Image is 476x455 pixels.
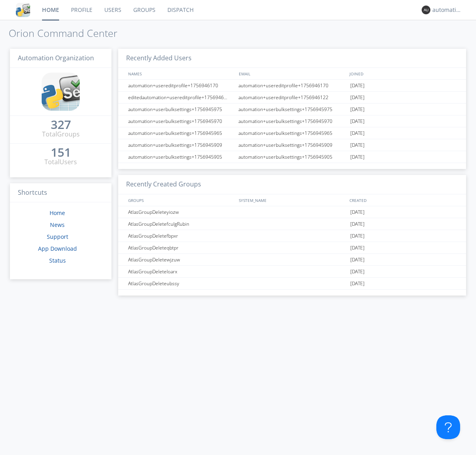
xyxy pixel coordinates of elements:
div: automation+userbulksettings+1756945970 [126,115,236,127]
a: AtlasGroupDeleteyiozw[DATE] [118,206,466,218]
span: [DATE] [350,139,365,151]
div: Total Users [44,157,77,167]
a: 327 [51,121,71,130]
div: CREATED [347,194,459,206]
div: AtlasGroupDeletefbpxr [126,230,236,242]
span: [DATE] [350,266,365,278]
div: automation+userbulksettings+1756945970 [236,115,348,127]
a: AtlasGroupDeletewjzuw[DATE] [118,254,466,266]
a: automation+userbulksettings+1756945965automation+userbulksettings+1756945965[DATE] [118,127,466,139]
h3: Recently Added Users [118,49,466,68]
a: automation+userbulksettings+1756945905automation+userbulksettings+1756945905[DATE] [118,151,466,163]
div: GROUPS [126,194,235,206]
img: 373638.png [422,6,430,14]
span: [DATE] [350,242,365,254]
span: [DATE] [350,127,365,139]
div: automation+atlas0035 [432,6,462,14]
a: automation+usereditprofile+1756946170automation+usereditprofile+1756946170[DATE] [118,80,466,92]
div: automation+userbulksettings+1756945909 [236,139,348,151]
div: automation+userbulksettings+1756945909 [126,139,236,151]
span: [DATE] [350,278,365,290]
a: AtlasGroupDeleteubssy[DATE] [118,278,466,290]
a: 151 [51,148,71,157]
div: 151 [51,148,71,156]
h3: Recently Created Groups [118,175,466,194]
a: AtlasGroupDeletefbpxr[DATE] [118,230,466,242]
a: Support [47,233,68,240]
h3: Shortcuts [10,183,111,203]
div: editedautomation+usereditprofile+1756946122 [126,92,236,103]
div: automation+userbulksettings+1756945965 [126,127,236,139]
div: automation+userbulksettings+1756945965 [236,127,348,139]
a: Status [49,257,66,264]
span: [DATE] [350,230,365,242]
div: automation+usereditprofile+1756946170 [236,80,348,91]
div: automation+userbulksettings+1756945975 [236,104,348,115]
div: AtlasGroupDeleteloarx [126,266,236,277]
div: Total Groups [42,130,80,139]
div: AtlasGroupDeletewjzuw [126,254,236,265]
a: AtlasGroupDeleteloarx[DATE] [118,266,466,278]
span: [DATE] [350,151,365,163]
img: cddb5a64eb264b2086981ab96f4c1ba7 [42,73,80,111]
div: NAMES [126,68,235,79]
a: News [50,221,65,228]
a: automation+userbulksettings+1756945975automation+userbulksettings+1756945975[DATE] [118,104,466,115]
iframe: Toggle Customer Support [436,415,460,439]
img: cddb5a64eb264b2086981ab96f4c1ba7 [16,3,30,17]
div: SYSTEM_NAME [237,194,347,206]
a: automation+userbulksettings+1756945909automation+userbulksettings+1756945909[DATE] [118,139,466,151]
span: [DATE] [350,254,365,266]
div: AtlasGroupDeleteqbtpr [126,242,236,253]
span: [DATE] [350,218,365,230]
div: automation+usereditprofile+1756946170 [126,80,236,91]
a: Home [50,209,65,217]
div: automation+userbulksettings+1756945975 [126,104,236,115]
a: App Download [38,245,77,252]
div: AtlasGroupDeleteubssy [126,278,236,289]
div: AtlasGroupDeleteyiozw [126,206,236,218]
span: [DATE] [350,80,365,92]
span: [DATE] [350,115,365,127]
span: [DATE] [350,206,365,218]
a: automation+userbulksettings+1756945970automation+userbulksettings+1756945970[DATE] [118,115,466,127]
div: automation+userbulksettings+1756945905 [236,151,348,163]
a: editedautomation+usereditprofile+1756946122automation+usereditprofile+1756946122[DATE] [118,92,466,104]
div: automation+userbulksettings+1756945905 [126,151,236,163]
span: [DATE] [350,92,365,104]
div: 327 [51,121,71,129]
div: automation+usereditprofile+1756946122 [236,92,348,103]
span: [DATE] [350,104,365,115]
div: EMAIL [237,68,347,79]
a: AtlasGroupDeleteqbtpr[DATE] [118,242,466,254]
div: AtlasGroupDeletefculgRubin [126,218,236,230]
div: JOINED [347,68,459,79]
span: Automation Organization [18,54,94,62]
a: AtlasGroupDeletefculgRubin[DATE] [118,218,466,230]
